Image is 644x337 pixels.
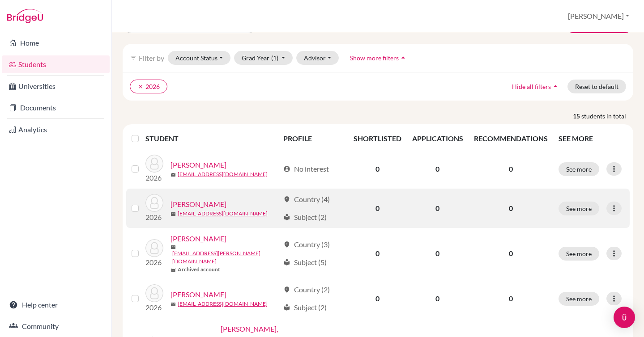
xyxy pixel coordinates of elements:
[171,302,176,307] span: mail
[348,149,407,189] td: 0
[474,203,548,214] p: 0
[296,51,339,65] button: Advisor
[407,189,469,228] td: 0
[171,289,226,300] a: [PERSON_NAME]
[283,165,290,173] span: account_circle
[614,307,635,328] div: Open Intercom Messenger
[137,84,144,90] i: clear
[171,172,176,177] span: mail
[342,51,415,65] button: Show more filtersarrow_drop_up
[2,296,110,314] a: Help center
[171,244,176,250] span: mail
[145,212,163,223] p: 2026
[474,248,548,259] p: 0
[2,317,110,335] a: Community
[2,77,110,95] a: Universities
[283,286,290,293] span: location_on
[350,54,399,62] span: Show more filters
[474,293,548,304] p: 0
[348,228,407,279] td: 0
[171,160,226,170] a: [PERSON_NAME]
[469,128,553,149] th: RECOMMENDATIONS
[130,54,137,61] i: filter_list
[283,194,330,205] div: Country (4)
[399,53,408,62] i: arrow_drop_up
[130,80,167,93] button: clear2026
[283,214,290,221] span: local_library
[283,284,330,295] div: Country (2)
[2,55,110,73] a: Students
[178,300,268,308] a: [EMAIL_ADDRESS][DOMAIN_NAME]
[559,202,599,215] button: See more
[283,212,327,223] div: Subject (2)
[178,265,220,274] b: Archived account
[171,199,226,210] a: [PERSON_NAME]
[348,279,407,318] td: 0
[474,164,548,174] p: 0
[145,128,278,149] th: STUDENT
[145,257,163,268] p: 2026
[283,241,290,248] span: location_on
[553,128,630,149] th: SEE MORE
[178,170,268,178] a: [EMAIL_ADDRESS][DOMAIN_NAME]
[145,194,163,212] img: Bilik, Daniil
[145,284,163,302] img: Gilardi, Camilla Anna
[283,302,327,313] div: Subject (2)
[271,54,278,62] span: (1)
[573,111,581,121] strong: 15
[139,54,164,62] span: Filter by
[283,164,329,174] div: No interest
[559,292,599,306] button: See more
[283,196,290,203] span: location_on
[234,51,293,65] button: Grad Year(1)
[278,128,348,149] th: PROFILE
[2,34,110,52] a: Home
[551,82,560,91] i: arrow_drop_up
[283,257,327,268] div: Subject (5)
[145,302,163,313] p: 2026
[407,228,469,279] td: 0
[407,128,469,149] th: APPLICATIONS
[2,99,110,117] a: Documents
[283,259,290,266] span: local_library
[504,80,567,93] button: Hide all filtersarrow_drop_up
[283,304,290,311] span: local_library
[145,155,163,173] img: Ageev, Petr
[171,233,226,244] a: [PERSON_NAME]
[178,210,268,218] a: [EMAIL_ADDRESS][DOMAIN_NAME]
[559,162,599,176] button: See more
[564,8,633,25] button: [PERSON_NAME]
[581,111,633,121] span: students in total
[283,239,330,250] div: Country (3)
[168,51,230,65] button: Account Status
[348,128,407,149] th: SHORTLISTED
[145,173,163,183] p: 2026
[407,279,469,318] td: 0
[171,267,176,273] span: inventory_2
[172,249,279,265] a: [EMAIL_ADDRESS][PERSON_NAME][DOMAIN_NAME]
[567,80,626,93] button: Reset to default
[2,121,110,139] a: Analytics
[559,247,599,261] button: See more
[171,211,176,217] span: mail
[348,189,407,228] td: 0
[407,149,469,189] td: 0
[7,9,43,23] img: Bridge-U
[512,83,551,90] span: Hide all filters
[145,239,163,257] img: Dixon, Jasmine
